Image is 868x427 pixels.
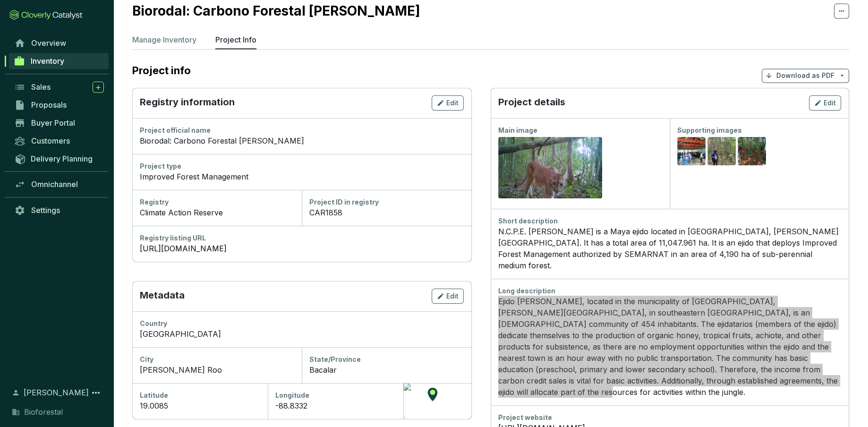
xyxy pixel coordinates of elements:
span: Omnichannel [31,179,78,189]
div: Registry listing URL [140,233,464,243]
p: Project details [498,95,565,111]
div: Short description [498,216,841,226]
div: CAR1858 [309,207,464,218]
button: Edit [432,95,464,111]
a: Overview [9,35,109,51]
span: Sales [31,82,51,92]
div: Project website [498,413,841,422]
a: Sales [9,79,109,95]
span: Edit [446,291,459,301]
span: Edit [824,98,836,108]
div: Latitude [140,391,260,400]
div: Climate Action Reserve [140,207,294,218]
div: Main image [498,126,662,135]
a: Omnichannel [9,176,109,192]
p: Project Info [215,34,256,45]
a: Inventory [9,53,109,69]
span: Overview [31,38,66,48]
span: Proposals [31,100,67,110]
button: Edit [809,95,841,111]
p: Manage Inventory [132,34,196,45]
div: N.C.P.E. [PERSON_NAME] is a Maya ejido located in [GEOGRAPHIC_DATA], [PERSON_NAME][GEOGRAPHIC_DAT... [498,226,841,271]
div: Supporting images [677,126,841,135]
div: [PERSON_NAME] Roo [140,364,294,376]
div: Project type [140,162,464,171]
h2: Biorodal: Carbono Forestal [PERSON_NAME] [132,1,420,21]
p: Ejido [PERSON_NAME], located in the municipality of [GEOGRAPHIC_DATA], [PERSON_NAME][GEOGRAPHIC_D... [498,296,841,398]
span: Buyer Portal [31,118,75,128]
span: Delivery Planning [31,154,93,163]
span: Customers [31,136,70,145]
a: Settings [9,202,109,218]
span: Edit [446,98,459,108]
div: City [140,355,294,364]
a: Proposals [9,97,109,113]
div: Country [140,319,464,328]
div: 19.0085 [140,400,260,411]
div: -88.8332 [275,400,396,411]
div: Project ID in registry [309,197,464,207]
div: Improved Forest Management [140,171,464,182]
a: [URL][DOMAIN_NAME] [140,243,464,254]
h2: Project info [132,64,200,77]
div: [GEOGRAPHIC_DATA] [140,328,464,340]
div: Longitude [275,391,396,400]
a: Delivery Planning [9,151,109,166]
span: Bioforestal [24,406,63,418]
button: Edit [432,289,464,304]
p: Registry information [140,95,235,111]
span: Inventory [31,56,64,66]
div: Long description [498,286,841,296]
div: Project official name [140,126,464,135]
span: [PERSON_NAME] [24,387,89,398]
div: Bacalar [309,364,464,376]
span: Settings [31,205,60,215]
p: Metadata [140,289,185,304]
a: Customers [9,133,109,149]
div: State/Province [309,355,464,364]
a: Buyer Portal [9,115,109,131]
div: Registry [140,197,294,207]
p: Download as PDF [776,71,834,80]
div: Biorodal: Carbono Forestal [PERSON_NAME] [140,135,464,146]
